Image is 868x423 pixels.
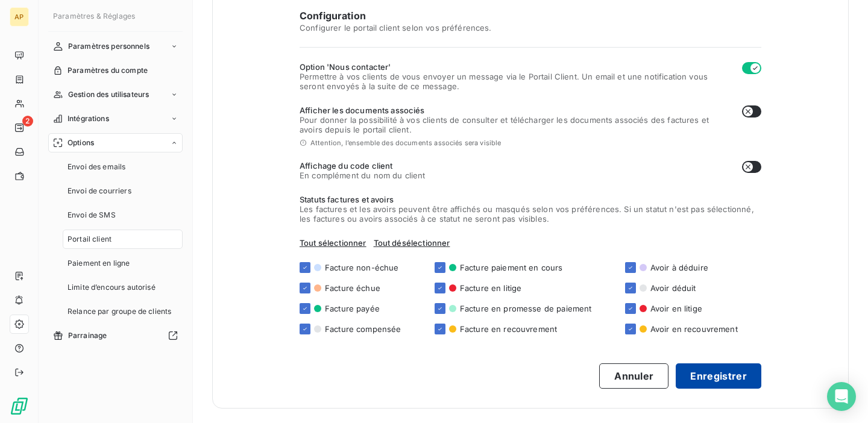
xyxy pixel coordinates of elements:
[374,238,450,248] span: Tout désélectionner
[22,116,33,127] span: 2
[650,263,708,272] span: Avoir à déduire
[63,181,183,201] a: Envoi de courriers
[650,283,696,293] span: Avoir déduit
[300,72,732,91] span: Permettre à vos clients de vous envoyer un message via le Portail Client. Un email et une notific...
[63,230,183,249] a: Portail client
[63,254,183,273] a: Paiement en ligne
[68,161,125,172] span: Envoi des emails
[599,363,668,389] button: Annuler
[68,137,94,148] span: Options
[63,157,183,177] a: Envoi des emails
[300,238,366,248] span: Tout sélectionner
[68,186,131,196] span: Envoi de courriers
[300,105,732,115] span: Afficher les documents associés
[325,324,401,334] span: Facture compensée
[325,304,380,313] span: Facture payée
[650,324,738,334] span: Avoir en recouvrement
[68,234,112,245] span: Portail client
[48,61,183,80] a: Paramètres du compte
[310,139,502,146] span: Attention, l’ensemble des documents associés sera visible
[300,161,426,171] span: Affichage du code client
[68,65,148,76] span: Paramètres du compte
[300,62,732,72] span: Option 'Nous contacter'
[68,113,109,124] span: Intégrations
[68,258,130,269] span: Paiement en ligne
[460,324,557,334] span: Facture en recouvrement
[460,283,522,293] span: Facture en litige
[68,41,149,52] span: Paramètres personnels
[300,115,732,134] span: Pour donner la possibilité à vos clients de consulter et télécharger les documents associés des f...
[676,363,761,389] button: Enregistrer
[68,330,107,341] span: Parrainage
[48,326,183,345] a: Parrainage
[68,89,149,100] span: Gestion des utilisateurs
[68,306,171,317] span: Relance par groupe de clients
[300,8,761,23] h6: Configuration
[68,282,156,293] span: Limite d’encours autorisé
[325,263,399,272] span: Facture non-échue
[300,23,761,33] span: Configurer le portail client selon vos préférences.
[53,11,135,20] span: Paramètres & Réglages
[650,304,702,313] span: Avoir en litige
[325,283,380,293] span: Facture échue
[300,204,761,224] span: Les factures et les avoirs peuvent être affichés ou masqués selon vos préférences. Si un statut n...
[460,263,563,272] span: Facture paiement en cours
[10,396,29,416] img: Logo LeanPay
[300,171,426,180] span: En complément du nom du client
[63,205,183,225] a: Envoi de SMS
[68,210,116,221] span: Envoi de SMS
[10,7,29,27] div: AP
[63,302,183,321] a: Relance par groupe de clients
[63,278,183,297] a: Limite d’encours autorisé
[460,304,592,313] span: Facture en promesse de paiement
[300,195,761,204] span: Statuts factures et avoirs
[827,382,856,411] div: Open Intercom Messenger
